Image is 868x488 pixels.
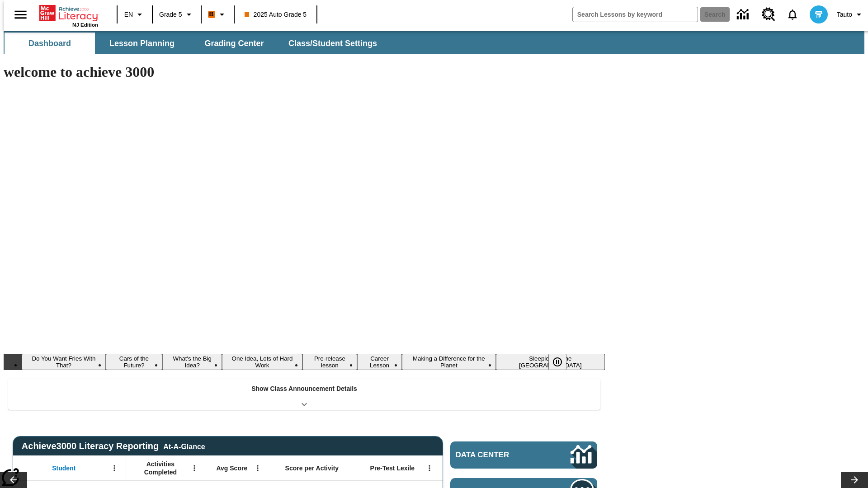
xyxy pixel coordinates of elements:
a: Home [39,4,98,22]
div: SubNavbar [4,33,385,54]
span: Student [52,464,75,472]
div: SubNavbar [4,31,864,54]
button: Slide 4 One Idea, Lots of Hard Work [222,354,302,370]
button: Slide 6 Career Lesson [357,354,402,370]
button: Dashboard [5,33,95,54]
p: Show Class Announcement Details [251,384,357,394]
button: Pause [548,354,566,370]
button: Lesson Planning [97,33,187,54]
button: Language: EN, Select a language [120,6,149,23]
button: Grading Center [189,33,279,54]
span: Tauto [837,10,852,19]
span: Activities Completed [131,460,190,476]
button: Class/Student Settings [281,33,384,54]
span: Achieve3000 Literacy Reporting [22,441,205,451]
button: Open Menu [251,461,264,475]
div: Pause [548,354,576,370]
div: Home [39,3,98,28]
div: At-A-Glance [163,441,205,451]
button: Slide 5 Pre-release lesson [302,354,358,370]
button: Slide 8 Sleepless in the Animal Kingdom [496,354,605,370]
span: Avg Score [216,464,247,472]
button: Open Menu [108,461,121,475]
img: avatar image [810,5,828,23]
button: Slide 3 What's the Big Idea? [162,354,222,370]
a: Data Center [731,2,756,27]
span: B [209,9,214,20]
h1: welcome to achieve 3000 [4,64,605,80]
div: Show Class Announcement Details [8,379,600,410]
span: 2025 Auto Grade 5 [245,10,307,19]
button: Slide 7 Making a Difference for the Planet [402,354,496,370]
span: Grade 5 [159,10,182,19]
span: Pre-Test Lexile [370,464,415,472]
button: Boost Class color is orange. Change class color [204,6,231,23]
a: Data Center [450,441,597,469]
button: Slide 1 Do You Want Fries With That? [22,354,106,370]
a: Resource Center, Will open in new tab [756,2,781,27]
span: Data Center [456,450,540,460]
button: Profile/Settings [833,6,868,23]
button: Open Menu [188,461,201,475]
span: EN [124,10,133,19]
button: Lesson carousel, Next [841,472,868,488]
button: Select a new avatar [804,3,833,26]
a: Notifications [781,3,804,26]
button: Open side menu [7,1,34,28]
span: Score per Activity [285,464,339,472]
button: Open Menu [423,461,436,475]
button: Grade: Grade 5, Select a grade [156,6,198,23]
button: Slide 2 Cars of the Future? [106,354,162,370]
input: search field [573,7,698,22]
span: NJ Edition [72,22,98,28]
